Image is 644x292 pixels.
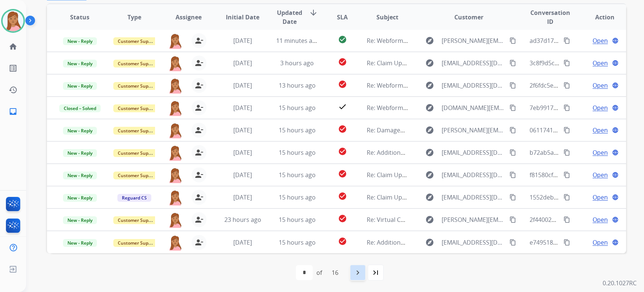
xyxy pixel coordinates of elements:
[168,33,183,49] img: agent-avatar
[233,171,252,179] span: [DATE]
[530,171,639,179] span: f81580cf-4bba-48da-9dcf-9365873f0a94
[113,149,162,157] span: Customer Support
[612,104,619,111] mat-icon: language
[338,237,347,246] mat-icon: check_circle
[371,268,380,277] mat-icon: last_page
[279,148,316,157] span: 15 hours ago
[195,36,203,45] mat-icon: person_remove
[563,60,570,66] mat-icon: content_copy
[612,149,619,156] mat-icon: language
[233,104,252,112] span: [DATE]
[425,148,434,157] mat-icon: explore
[603,279,637,288] p: 0.20.1027RC
[168,56,183,71] img: agent-avatar
[612,37,619,44] mat-icon: language
[367,238,465,247] span: Re: Additional Information Needed!
[425,126,434,135] mat-icon: explore
[367,104,593,112] span: Re: Webform from [DOMAIN_NAME][EMAIL_ADDRESS][DOMAIN_NAME] on [DATE]
[280,59,314,67] span: 3 hours ago
[233,193,252,201] span: [DATE]
[442,238,505,247] span: [EMAIL_ADDRESS][DOMAIN_NAME]
[233,59,252,67] span: [DATE]
[530,126,640,134] span: 0611741e-f979-4cbc-951f-5a1b022f29e9
[168,78,183,94] img: agent-avatar
[367,193,486,201] span: Re: Claim Update: Parts ordered for repair
[612,239,619,246] mat-icon: language
[63,194,97,202] span: New - Reply
[127,13,141,22] span: Type
[530,8,572,26] span: Conversation ID
[316,268,322,277] div: of
[367,148,441,157] span: Re: Additional information
[226,13,259,22] span: Initial Date
[442,126,505,135] span: [PERSON_NAME][EMAIL_ADDRESS][PERSON_NAME][DOMAIN_NAME]
[338,192,347,201] mat-icon: check_circle
[113,37,162,45] span: Customer Support
[509,172,516,178] mat-icon: content_copy
[63,127,97,135] span: New - Reply
[563,194,570,201] mat-icon: content_copy
[563,37,570,44] mat-icon: content_copy
[509,37,516,44] mat-icon: content_copy
[279,171,316,179] span: 15 hours ago
[442,59,505,67] span: [EMAIL_ADDRESS][DOMAIN_NAME]
[376,13,398,22] span: Subject
[326,265,344,280] div: 16
[63,239,97,247] span: New - Reply
[425,215,434,224] mat-icon: explore
[442,148,505,157] span: [EMAIL_ADDRESS][DOMAIN_NAME]
[338,125,347,134] mat-icon: check_circle
[113,172,162,179] span: Customer Support
[337,13,348,22] span: SLA
[563,149,570,156] mat-icon: content_copy
[563,239,570,246] mat-icon: content_copy
[9,107,18,116] mat-icon: inbox
[113,60,162,67] span: Customer Support
[233,238,252,247] span: [DATE]
[70,13,89,22] span: Status
[442,170,505,179] span: [EMAIL_ADDRESS][DOMAIN_NAME]
[509,149,516,156] mat-icon: content_copy
[233,81,252,90] span: [DATE]
[338,35,347,44] mat-icon: check_circle
[113,104,162,112] span: Customer Support
[117,194,151,202] span: Reguard CS
[9,64,18,73] mat-icon: list_alt
[367,81,546,90] span: Re: Webform from [EMAIL_ADDRESS][DOMAIN_NAME] on [DATE]
[593,81,608,90] span: Open
[233,126,252,134] span: [DATE]
[367,126,448,134] span: Re: Damaged Package & Part
[338,214,347,223] mat-icon: check_circle
[113,239,162,247] span: Customer Support
[425,238,434,247] mat-icon: explore
[509,82,516,89] mat-icon: content_copy
[338,147,347,156] mat-icon: check_circle
[168,100,183,116] img: agent-avatar
[425,59,434,67] mat-icon: explore
[593,59,608,67] span: Open
[113,127,162,135] span: Customer Support
[612,172,619,178] mat-icon: language
[113,216,162,224] span: Customer Support
[612,216,619,223] mat-icon: language
[9,42,18,51] mat-icon: home
[442,81,505,90] span: [EMAIL_ADDRESS][DOMAIN_NAME]
[224,216,261,224] span: 23 hours ago
[425,103,434,112] mat-icon: explore
[176,13,202,22] span: Assignee
[530,81,638,90] span: 2f6fdc5e-a7ff-49b0-9a5f-3696a6da56ee
[195,238,203,247] mat-icon: person_remove
[593,36,608,45] span: Open
[612,60,619,66] mat-icon: language
[367,216,410,224] span: Re: Virtual Card
[279,81,316,90] span: 13 hours ago
[338,102,347,111] mat-icon: check
[353,268,362,277] mat-icon: navigate_next
[195,81,203,90] mat-icon: person_remove
[195,103,203,112] mat-icon: person_remove
[168,235,183,251] img: agent-avatar
[425,170,434,179] mat-icon: explore
[530,104,643,112] span: 7eb99179-47f3-4417-97a4-a0e47a25a37e
[612,127,619,134] mat-icon: language
[593,193,608,202] span: Open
